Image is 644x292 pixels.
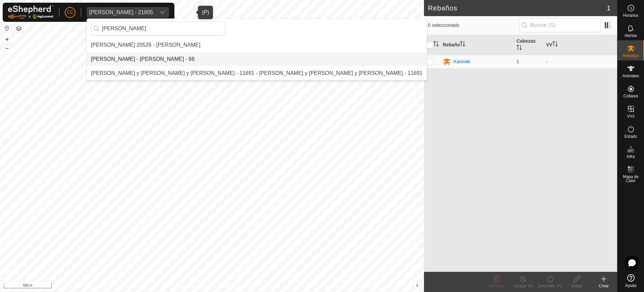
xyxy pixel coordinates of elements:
span: 0 seleccionado [428,22,519,29]
div: Encender VV [537,283,563,289]
span: 1 [607,3,610,13]
button: i [414,282,421,289]
span: 1 [517,59,519,64]
li: Narbon Garcia [87,38,427,52]
a: Política de Privacidad [177,283,216,289]
div: [PERSON_NAME] y [PERSON_NAME] y [PERSON_NAME] - 11691 - [PERSON_NAME] y [PERSON_NAME] y [PERSON_N... [91,69,423,77]
th: VV [543,35,617,55]
div: Apagar VV [510,283,537,289]
ul: Option List [87,38,427,80]
span: Animales [623,74,639,78]
p-sorticon: Activar para ordenar [460,42,465,47]
th: Rebaño [440,35,514,55]
span: Infra [627,155,635,159]
span: Ana Maria Alduncin Baleztena - 21805 [87,7,156,18]
div: [PERSON_NAME] 20526 - [PERSON_NAME] [91,41,200,49]
span: Rebaños [623,54,639,58]
div: Crear [590,283,617,289]
span: Ayuda [625,284,637,288]
div: Editar [563,283,590,289]
p-sorticon: Activar para ordenar [552,42,558,47]
a: Ayuda [618,272,644,290]
input: Buscar (S) [519,18,600,32]
button: Restablecer Mapa [3,24,11,32]
div: [PERSON_NAME] - [PERSON_NAME] - 66 [91,55,195,63]
span: CC [67,9,73,16]
p-sorticon: Activar para ordenar [433,42,439,47]
div: [PERSON_NAME] - 21805 [89,10,153,15]
button: + [3,35,11,43]
button: – [3,44,11,52]
span: Eliminar [489,284,503,288]
span: i [417,282,418,288]
li: Gamboa Aitor y Gamboa de Miguel y Xavier - 11691 [87,67,427,80]
span: VVs [627,114,634,118]
a: Contáctenos [224,283,247,289]
span: Horarios [623,13,638,17]
input: Buscar por región, país, empresa o propiedad [91,22,225,36]
div: dropdown trigger [156,7,169,18]
h2: Rebaños [428,4,607,12]
td: - [543,55,617,68]
span: Collares [623,94,638,98]
span: Mapa de Calor [619,175,642,183]
div: Kasinak [453,58,470,65]
button: Capas del Mapa [15,25,23,33]
span: Alertas [625,34,637,38]
span: Estado [625,134,637,138]
img: Logo Gallagher [8,5,54,19]
th: Cabezas [514,35,543,55]
p-sorticon: Activar para ordenar [517,46,522,51]
li: AITOR JUNGUITU BEITIA - 66 [87,52,427,66]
